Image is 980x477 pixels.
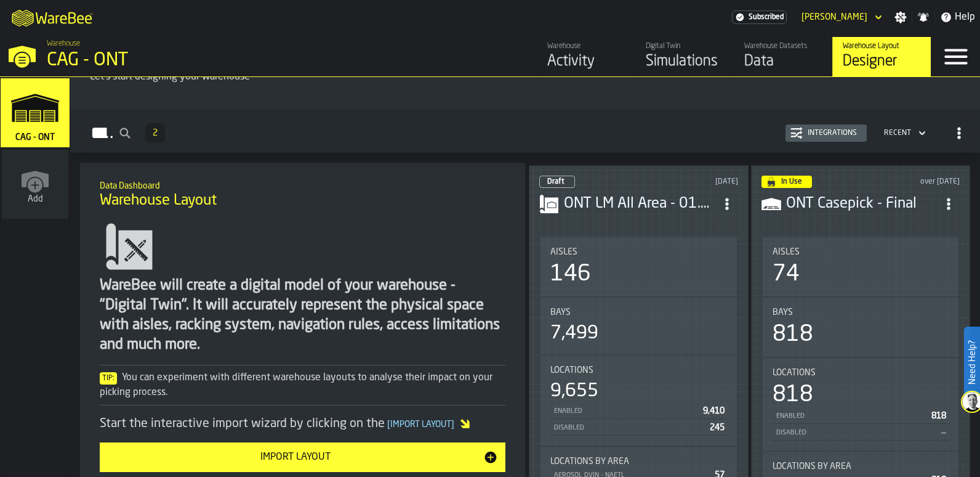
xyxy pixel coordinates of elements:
[537,37,635,76] a: link-to-/wh/i/81126f66-c9dd-4fd0-bd4b-ffd618919ba4/feed/
[646,52,724,71] div: Simulations
[744,42,822,51] div: Warehouse Datasets
[773,368,949,378] div: Title
[775,429,937,437] div: Disabled
[803,129,862,137] div: Integrations
[941,428,946,437] span: —
[773,308,793,317] span: Bays
[843,52,921,71] div: Designer
[547,42,625,51] div: Warehouse
[734,37,832,76] a: link-to-/wh/i/81126f66-c9dd-4fd0-bd4b-ffd618919ba4/data
[773,462,949,471] div: Title
[797,10,885,25] div: DropdownMenuValue-Christopher Peterson
[564,194,716,214] h3: ONT LM All Area - 01.csv-preview-2024-06-27
[540,356,737,446] div: stat-Locations
[550,365,593,375] span: Locations
[153,129,158,137] span: 2
[547,52,625,71] div: Activity
[550,380,598,402] div: 9,655
[931,37,980,76] label: button-toggle-Menu
[732,10,787,24] a: link-to-/wh/i/81126f66-c9dd-4fd0-bd4b-ffd618919ba4/settings/billing
[703,407,725,415] span: 9,410
[773,462,851,471] span: Locations by Area
[550,457,629,467] span: Locations by Area
[47,49,379,71] div: CAG - ONT
[100,370,505,400] div: You can experiment with different warehouse layouts to analyse their impact on your picking process.
[2,150,68,221] a: link-to-/wh/new
[879,126,928,141] div: DropdownMenuValue-4
[550,308,571,317] span: Bays
[646,42,724,51] div: Digital Twin
[550,457,727,467] div: Title
[550,402,727,419] div: StatList-item-Enabled
[761,176,812,188] div: status-4 2
[884,129,911,137] div: DropdownMenuValue-4
[547,178,564,185] span: Draft
[763,298,959,357] div: stat-Bays
[550,247,577,257] span: Aisles
[657,177,737,186] div: Updated: 4/25/2025, 9:16:51 AM Created: 6/27/2024, 12:09:43 PM
[710,423,725,432] span: 245
[832,37,931,76] a: link-to-/wh/i/81126f66-c9dd-4fd0-bd4b-ffd618919ba4/designer
[13,132,57,142] span: CAG - ONT
[912,11,934,23] label: button-toggle-Notifications
[550,322,598,344] div: 7,499
[28,194,43,204] span: Add
[732,10,787,24] div: Menu Subscription
[785,124,867,142] button: button-Integrations
[140,123,170,143] div: ButtonLoadMore-Load More-Prev-First-Last
[775,412,927,420] div: Enabled
[786,194,938,214] h3: ONT Casepick - Final
[550,365,727,375] div: Title
[387,420,390,429] span: [
[935,10,980,25] label: button-toggle-Help
[553,424,705,432] div: Disabled
[763,358,959,450] div: stat-Locations
[107,450,483,465] div: Import Layout
[773,247,949,257] div: Title
[540,298,737,354] div: stat-Bays
[843,42,921,51] div: Warehouse Layout
[749,13,784,22] span: Subscribed
[385,420,457,429] span: Import Layout
[540,237,737,296] div: stat-Aisles
[550,247,727,257] div: Title
[100,276,505,355] div: WareBee will create a digital model of your warehouse - "Digital Twin". It will accurately repres...
[773,383,813,407] div: 818
[451,420,454,429] span: ]
[1,78,70,150] a: link-to-/wh/i/81126f66-c9dd-4fd0-bd4b-ffd618919ba4/simulations
[773,308,949,317] div: Title
[890,11,912,23] label: button-toggle-Settings
[550,308,727,317] div: Title
[553,407,698,415] div: Enabled
[801,12,867,22] div: DropdownMenuValue-Christopher Peterson
[90,173,515,217] div: title-Warehouse Layout
[763,237,959,296] div: stat-Aisles
[781,178,802,185] span: In Use
[773,262,800,287] div: 74
[539,176,575,188] div: status-0 2
[100,191,217,211] span: Warehouse Layout
[931,412,946,420] span: 818
[90,70,960,84] p: Let's start designing your Warehouse
[100,442,505,472] button: button-Import Layout
[100,415,505,433] div: Start the interactive import wizard by clicking on the
[887,177,960,186] div: Updated: 5/9/2024, 11:36:08 AM Created: 5/9/2024, 11:35:49 AM
[100,372,117,385] span: Tip:
[100,179,505,191] h2: Sub Title
[773,424,949,441] div: StatList-item-Disabled
[635,37,734,76] a: link-to-/wh/i/81126f66-c9dd-4fd0-bd4b-ffd618919ba4/simulations
[744,52,822,71] div: Data
[955,10,975,25] span: Help
[773,368,816,378] span: Locations
[773,407,949,424] div: StatList-item-Enabled
[70,109,980,153] h2: button-Layouts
